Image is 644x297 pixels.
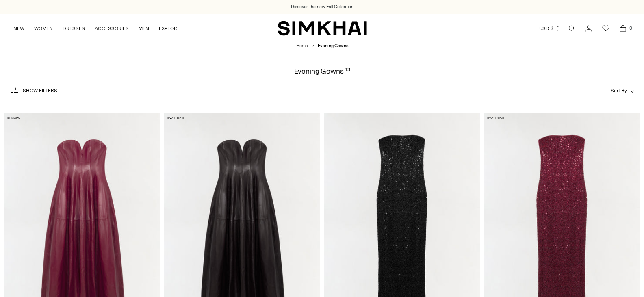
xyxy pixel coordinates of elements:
[95,20,129,37] a: ACCESSORIES
[598,20,614,37] a: Wishlist
[159,20,180,37] a: EXPLORE
[539,20,561,37] button: USD $
[564,20,580,37] a: Open search modal
[294,67,350,75] h1: Evening Gowns
[611,88,627,93] span: Sort By
[23,88,57,93] span: Show Filters
[13,20,24,37] a: NEW
[312,43,314,50] div: /
[615,20,631,37] a: Open cart modal
[10,84,57,97] button: Show Filters
[34,20,53,37] a: WOMEN
[291,4,353,10] a: Discover the new Fall Collection
[296,43,308,48] a: Home
[139,20,149,37] a: MEN
[611,86,634,95] button: Sort By
[296,43,348,50] nav: breadcrumbs
[345,67,350,75] div: 43
[581,20,597,37] a: Go to the account page
[318,43,348,48] span: Evening Gowns
[63,20,85,37] a: DRESSES
[627,24,634,32] span: 0
[278,20,367,36] a: SIMKHAI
